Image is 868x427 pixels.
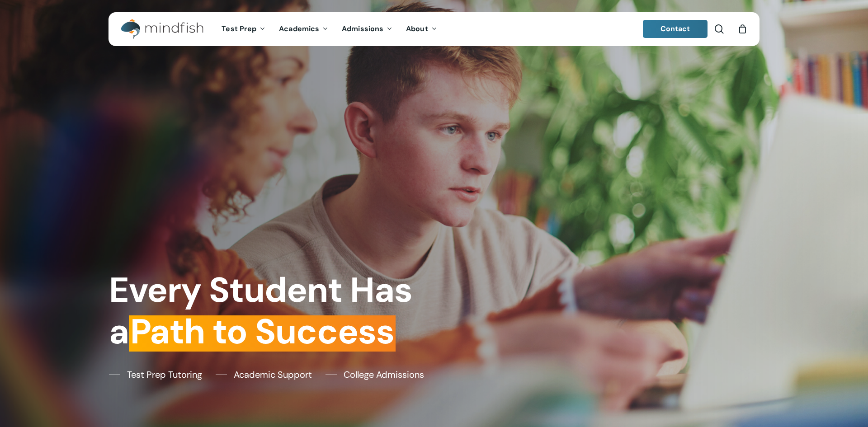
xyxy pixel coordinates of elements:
[129,309,396,354] em: Path to Success
[335,25,399,33] a: Admissions
[399,25,444,33] a: About
[222,24,256,33] span: Test Prep
[406,24,428,33] span: About
[234,368,312,381] span: Academic Support
[215,12,443,46] nav: Main Menu
[216,368,312,381] a: Academic Support
[737,24,747,34] a: Cart
[325,368,424,381] a: College Admissions
[808,367,855,414] iframe: Chatbot
[109,269,428,352] h1: Every Student Has a
[215,25,272,33] a: Test Prep
[279,24,319,33] span: Academics
[108,12,759,46] header: Main Menu
[109,368,202,381] a: Test Prep Tutoring
[344,368,424,381] span: College Admissions
[342,24,383,33] span: Admissions
[643,20,708,38] a: Contact
[127,368,202,381] span: Test Prep Tutoring
[272,25,335,33] a: Academics
[660,24,690,33] span: Contact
